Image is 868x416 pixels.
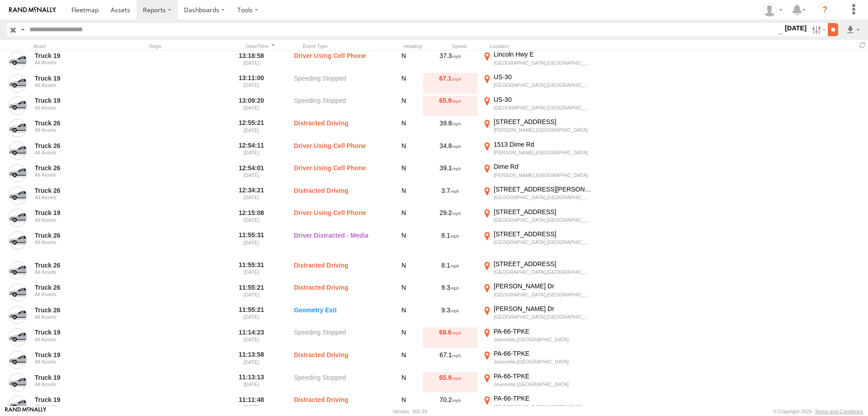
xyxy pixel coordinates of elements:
label: 12:15:08 [DATE] [234,208,269,229]
label: Speeding Stopped [294,327,384,348]
div: [PERSON_NAME] Dr [494,282,593,290]
label: Click to View Event Location [481,394,594,415]
div: 37.3 [423,50,477,71]
label: Speeding Stopped [294,372,384,393]
div: 69.6 [423,327,477,348]
label: 11:14:23 [DATE] [234,327,269,348]
a: Truck 26 [35,231,123,239]
div: N [388,96,420,116]
div: PA-66-TPKE [494,327,593,335]
label: Distracted Driving [294,118,384,139]
div: N [388,394,420,415]
a: Truck 19 [35,373,123,382]
div: All Assets [35,127,123,133]
a: Truck 26 [35,119,123,127]
label: Click to View Event Location [481,282,594,303]
label: 11:55:21 [DATE] [234,305,269,325]
label: 11:55:31 [DATE] [234,260,269,281]
div: Version: 305.03 [393,409,427,414]
div: All Assets [35,359,123,364]
a: Visit our Website [5,407,47,416]
div: [STREET_ADDRESS] [494,208,593,216]
label: Driver Using Cell Phone [294,208,384,229]
label: 13:18:58 [DATE] [234,50,269,71]
div: 67.1 [423,73,477,94]
div: All Assets [35,195,123,200]
div: Jeannette,[GEOGRAPHIC_DATA] [494,381,593,387]
div: [STREET_ADDRESS] [494,260,593,268]
div: US-30 [494,96,593,104]
div: 65.9 [423,372,477,393]
a: Truck 26 [35,261,123,269]
div: N [388,305,420,325]
div: All Assets [35,314,123,320]
a: Truck 19 [35,396,123,404]
div: 9.3 [423,305,477,325]
div: All Assets [35,150,123,155]
div: Lincoln Hwy E [494,50,593,58]
a: Truck 19 [35,351,123,359]
div: N [388,372,420,393]
div: Jeannette,[GEOGRAPHIC_DATA] [494,359,593,365]
div: All Assets [35,172,123,177]
div: [GEOGRAPHIC_DATA],[GEOGRAPHIC_DATA] [494,269,593,275]
div: All Assets [35,60,123,65]
div: N [388,327,420,348]
i: ? [818,3,832,17]
div: Jeannette,[GEOGRAPHIC_DATA] [494,336,593,343]
div: [GEOGRAPHIC_DATA],[GEOGRAPHIC_DATA] [494,105,593,111]
label: Click to View Event Location [481,260,594,281]
label: Export results as... [845,23,861,36]
label: Click to View Event Location [481,230,594,258]
a: Truck 26 [35,142,123,150]
label: Search Query [19,23,26,36]
label: [DATE] [783,23,808,33]
div: All Assets [35,82,123,88]
div: [GEOGRAPHIC_DATA],[GEOGRAPHIC_DATA] [494,194,593,201]
div: 3.7 [423,185,477,206]
div: PA-66-TPKE [494,349,593,358]
div: Click to Sort [243,43,278,49]
label: 11:55:31 [DATE] [234,230,269,258]
div: 34.8 [423,140,477,161]
label: Distracted Driving [294,282,384,303]
div: N [388,208,420,229]
label: 12:54:01 [DATE] [234,163,269,183]
label: Click to View Event Location [481,349,594,370]
label: Click to View Event Location [481,305,594,325]
label: Click to View Event Location [481,372,594,393]
div: N [388,118,420,139]
div: [PERSON_NAME],[GEOGRAPHIC_DATA] [494,127,593,133]
a: Truck 26 [35,164,123,172]
label: Driver Using Cell Phone [294,140,384,161]
label: Click to View Event Location [481,73,594,94]
div: N [388,282,420,303]
label: Click to View Event Location [481,327,594,348]
label: 11:13:13 [DATE] [234,372,269,393]
div: [GEOGRAPHIC_DATA],[GEOGRAPHIC_DATA] [494,292,593,298]
div: PA-66-TPKE [494,372,593,380]
div: N [388,230,420,258]
div: [STREET_ADDRESS][PERSON_NAME] [494,185,593,193]
label: Speeding Stopped [294,73,384,94]
div: 70.2 [423,394,477,415]
div: N [388,140,420,161]
label: Driver Distracted - Media [294,230,384,258]
label: Distracted Driving [294,394,384,415]
a: Truck 19 [35,96,123,105]
div: [GEOGRAPHIC_DATA],[GEOGRAPHIC_DATA] [494,82,593,88]
label: Click to View Event Location [481,118,594,139]
a: Truck 19 [35,74,123,82]
label: Distracted Driving [294,349,384,370]
div: 9.3 [423,282,477,303]
div: [PERSON_NAME],[GEOGRAPHIC_DATA] [494,172,593,178]
label: Driver Using Cell Phone [294,163,384,183]
div: [GEOGRAPHIC_DATA],[GEOGRAPHIC_DATA] [494,217,593,223]
div: All Assets [35,217,123,223]
div: Dime Rd [494,163,593,171]
div: [STREET_ADDRESS] [494,230,593,238]
div: N [388,50,420,71]
div: 65.9 [423,96,477,116]
label: Click to View Event Location [481,208,594,229]
a: Truck 26 [35,186,123,195]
